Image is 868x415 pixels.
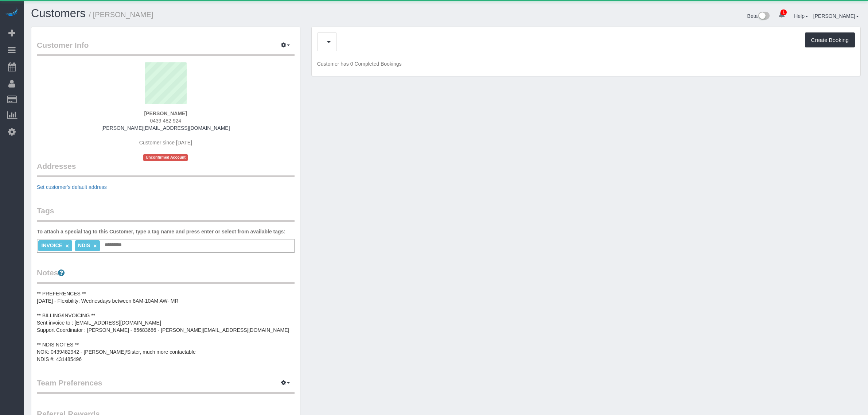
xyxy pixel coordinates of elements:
legend: Notes [37,267,295,284]
span: Customer since [DATE] [139,140,192,146]
img: New interface [758,12,770,21]
a: Beta [747,13,770,19]
small: / [PERSON_NAME] [89,11,153,19]
legend: Team Preferences [37,377,295,394]
legend: Tags [37,205,295,222]
a: [PERSON_NAME][EMAIL_ADDRESS][DOMAIN_NAME] [101,125,230,131]
legend: Customer Info [37,40,295,56]
a: 1 [775,7,789,23]
a: [PERSON_NAME] [813,13,859,19]
pre: ** PREFERENCES ** [DATE] - Flexibility: Wednesdays between 8AM-10AM AW- MR ** BILLING/INVOICING *... [37,290,295,363]
a: Set customer's default address [37,184,107,190]
span: 0439 482 924 [150,118,182,124]
a: × [93,243,97,249]
label: To attach a special tag to this Customer, type a tag name and press enter or select from availabl... [37,228,285,235]
a: Help [794,13,808,19]
span: INVOICE [41,243,62,248]
span: 1 [781,9,787,15]
span: NDIS [78,243,90,248]
a: × [66,243,69,249]
img: Automaid Logo [4,7,19,18]
a: Customers [31,7,86,20]
p: Customer has 0 Completed Bookings [317,60,855,67]
span: Unconfirmed Account [143,154,188,160]
button: Create Booking [805,32,855,48]
strong: [PERSON_NAME] [144,110,187,116]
